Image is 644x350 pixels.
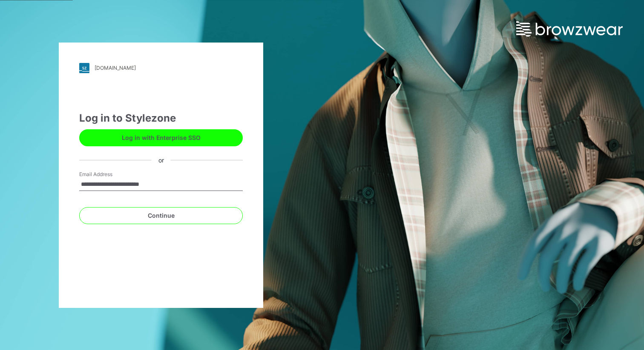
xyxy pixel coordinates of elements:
img: browzwear-logo.e42bd6dac1945053ebaf764b6aa21510.svg [516,21,623,37]
div: [DOMAIN_NAME] [95,65,136,71]
label: Email Address [79,171,139,178]
button: Log in with Enterprise SSO [79,129,243,146]
div: Log in to Stylezone [79,111,243,126]
button: Continue [79,207,243,224]
a: [DOMAIN_NAME] [79,63,243,73]
img: stylezone-logo.562084cfcfab977791bfbf7441f1a819.svg [79,63,89,73]
div: or [152,156,171,165]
